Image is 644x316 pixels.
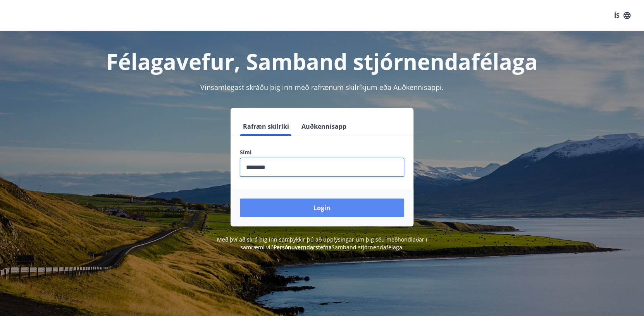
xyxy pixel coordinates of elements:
[240,117,292,136] button: Rafræn skilríki
[274,243,332,251] a: Persónuverndarstefna
[200,83,444,92] span: Vinsamlegast skráðu þig inn með rafrænum skilríkjum eða Auðkennisappi.
[610,9,635,22] button: ÍS
[52,47,592,76] h1: Félagavefur, Samband stjórnendafélaga
[240,149,404,156] label: Sími
[240,199,404,217] button: Login
[217,236,427,251] span: Með því að skrá þig inn samþykkir þú að upplýsingar um þig séu meðhöndlaðar í samræmi við Samband...
[298,117,350,136] button: Auðkennisapp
